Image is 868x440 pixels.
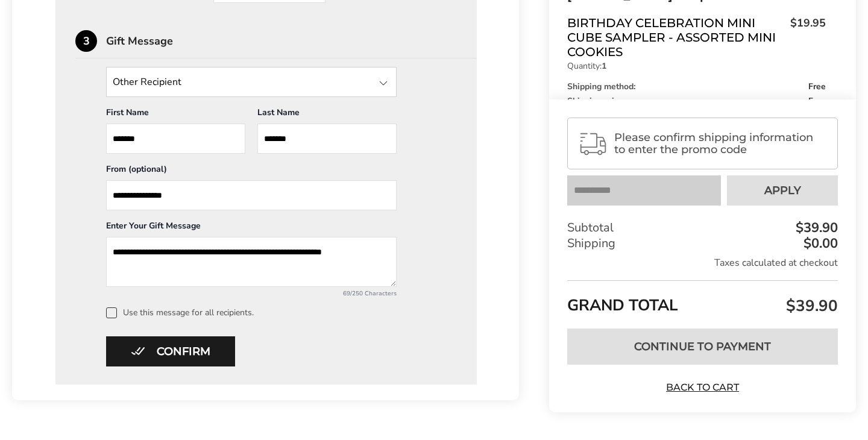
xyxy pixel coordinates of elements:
[106,36,477,46] div: Gift Message
[257,107,397,124] div: Last Name
[257,124,397,154] input: Last Name
[75,30,97,52] div: 3
[567,83,826,91] div: Shipping method:
[602,60,606,72] strong: 1
[567,236,838,251] div: Shipping
[808,97,826,105] span: Free
[793,221,838,234] div: $39.90
[661,381,745,394] a: Back to Cart
[567,220,838,236] div: Subtotal
[106,336,235,366] button: Confirm button
[567,328,838,365] button: Continue to Payment
[808,83,826,91] span: Free
[727,175,838,206] button: Apply
[800,237,838,250] div: $0.00
[784,16,826,56] span: $19.95
[783,295,838,316] span: $39.90
[106,67,397,97] input: State
[567,62,826,71] p: Quantity:
[106,237,397,287] textarea: Add a message
[106,163,397,180] div: From (optional)
[567,16,826,59] a: Birthday Celebration Mini Cube Sampler - Assorted Mini Cookies$19.95
[764,185,801,196] span: Apply
[106,180,397,210] input: From
[106,124,245,154] input: First Name
[567,16,784,59] span: Birthday Celebration Mini Cube Sampler - Assorted Mini Cookies
[106,220,397,237] div: Enter Your Gift Message
[106,307,457,318] label: Use this message for all recipients.
[106,107,245,124] div: First Name
[567,280,838,319] div: GRAND TOTAL
[567,256,838,269] div: Taxes calculated at checkout
[614,131,827,156] span: Please confirm shipping information to enter the promo code
[567,97,826,105] div: Shipping price:
[106,289,397,298] div: 69/250 Characters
